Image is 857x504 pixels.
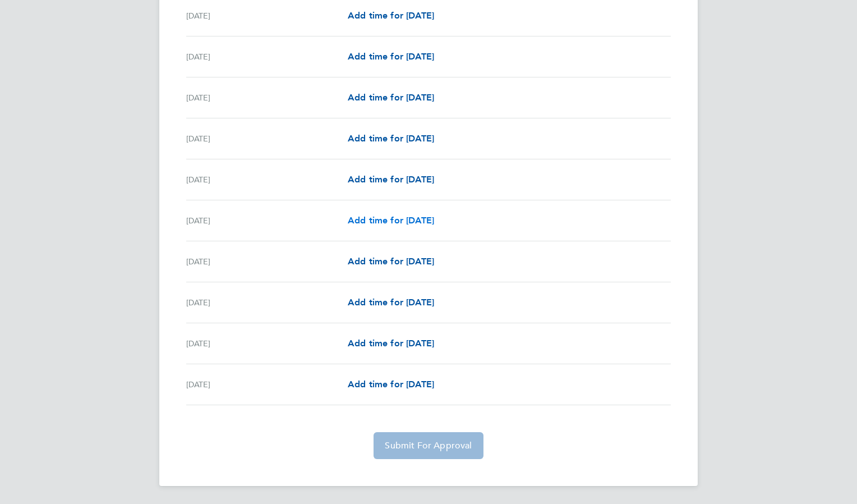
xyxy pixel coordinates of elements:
[348,337,434,350] a: Add time for [DATE]
[348,255,434,268] a: Add time for [DATE]
[348,296,434,309] a: Add time for [DATE]
[186,173,348,186] div: [DATE]
[348,10,434,21] span: Add time for [DATE]
[348,92,434,103] span: Add time for [DATE]
[186,50,348,63] div: [DATE]
[348,132,434,145] a: Add time for [DATE]
[348,338,434,349] span: Add time for [DATE]
[348,50,434,63] a: Add time for [DATE]
[348,297,434,308] span: Add time for [DATE]
[348,378,434,391] a: Add time for [DATE]
[186,132,348,145] div: [DATE]
[348,214,434,227] a: Add time for [DATE]
[186,91,348,104] div: [DATE]
[348,133,434,144] span: Add time for [DATE]
[186,337,348,350] div: [DATE]
[348,174,434,185] span: Add time for [DATE]
[348,91,434,104] a: Add time for [DATE]
[186,378,348,391] div: [DATE]
[186,9,348,22] div: [DATE]
[348,379,434,390] span: Add time for [DATE]
[348,51,434,62] span: Add time for [DATE]
[348,9,434,22] a: Add time for [DATE]
[186,255,348,268] div: [DATE]
[348,256,434,267] span: Add time for [DATE]
[186,214,348,227] div: [DATE]
[348,173,434,186] a: Add time for [DATE]
[186,296,348,309] div: [DATE]
[348,215,434,226] span: Add time for [DATE]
